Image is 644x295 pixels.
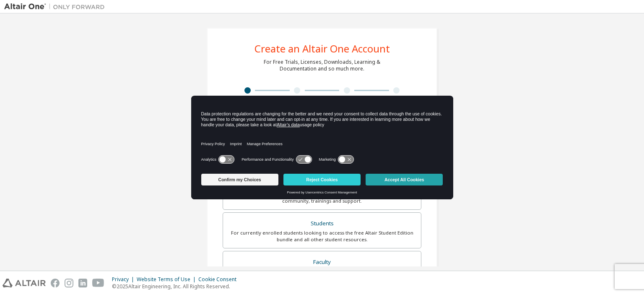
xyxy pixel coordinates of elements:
div: Privacy [112,276,137,283]
img: instagram.svg [65,279,73,287]
div: For currently enrolled students looking to access the free Altair Student Edition bundle and all ... [228,230,416,243]
div: Cookie Consent [198,276,241,283]
p: © 2025 Altair Engineering, Inc. All Rights Reserved. [112,283,241,290]
div: Faculty [228,256,416,268]
img: facebook.svg [51,279,60,287]
div: Website Terms of Use [137,276,198,283]
div: For Free Trials, Licenses, Downloads, Learning & Documentation and so much more. [264,59,380,72]
div: Students [228,218,416,230]
img: linkedin.svg [78,279,87,287]
img: Altair One [4,3,109,11]
img: youtube.svg [92,279,104,287]
img: altair_logo.svg [3,279,46,287]
div: Create an Altair One Account [254,44,390,54]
